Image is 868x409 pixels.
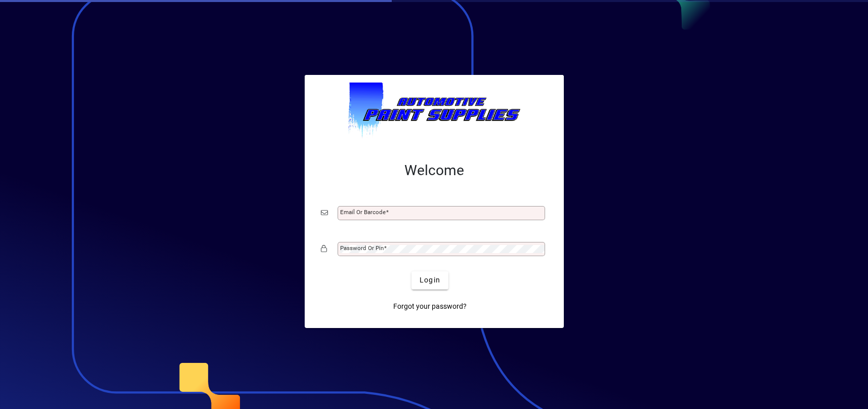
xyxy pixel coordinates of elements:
mat-label: Email or Barcode [340,209,386,216]
a: Forgot your password? [389,298,471,316]
span: Forgot your password? [393,301,467,312]
button: Login [411,271,448,290]
h2: Welcome [321,162,548,179]
mat-label: Password or Pin [340,244,384,252]
span: Login [420,275,440,285]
